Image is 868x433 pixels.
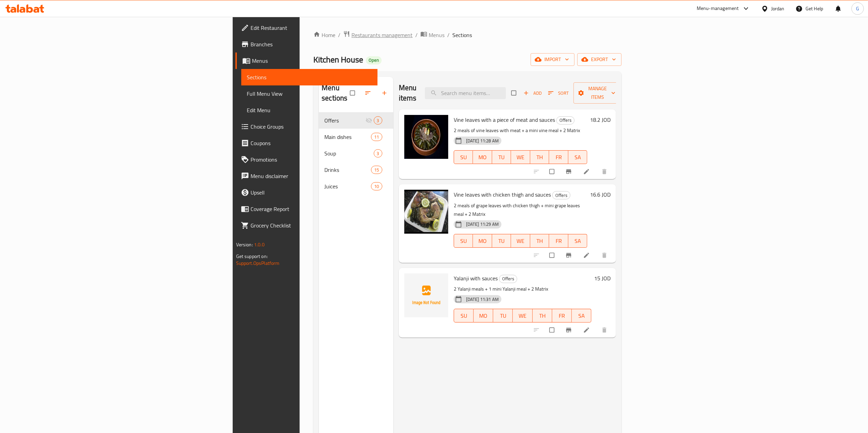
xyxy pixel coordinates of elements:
[251,139,372,147] span: Coupons
[457,311,471,321] span: SU
[447,31,450,39] li: /
[511,234,530,248] button: WE
[561,164,578,179] button: Branch-specific-item
[473,234,492,248] button: MO
[856,5,859,12] span: G
[247,73,372,81] span: Sections
[452,31,472,39] span: Sections
[555,311,569,321] span: FR
[343,31,413,39] a: Restaurants management
[404,190,448,234] img: Vine leaves with chicken thigh and sauces
[429,31,444,39] span: Menus
[235,168,378,184] a: Menu disclaimer
[463,138,501,144] span: [DATE] 11:28 AM
[247,90,372,98] span: Full Menu View
[523,89,542,97] span: Add
[492,234,511,248] button: TU
[507,86,522,100] span: Select section
[583,252,591,259] a: Edit menu item
[597,248,613,263] button: delete
[533,236,547,246] span: TH
[522,88,544,98] button: Add
[492,150,511,164] button: TU
[374,117,382,124] span: 3
[511,150,530,164] button: WE
[533,309,552,323] button: TH
[360,85,377,101] span: Sort sections
[568,234,588,248] button: SA
[324,133,371,141] div: Main dishes
[457,152,470,162] span: SU
[235,201,378,217] a: Coverage Report
[251,24,372,32] span: Edit Restaurant
[251,40,372,48] span: Branches
[319,145,393,162] div: Soup3
[536,55,569,64] span: import
[454,189,551,200] span: Vine leaves with chicken thigh and sauces
[425,87,506,99] input: search
[319,109,393,197] nav: Menu sections
[241,85,378,102] a: Full Menu View
[236,259,280,268] a: Support.OpsPlatform
[366,117,372,124] svg: Inactive section
[499,275,517,283] span: Offers
[457,236,470,246] span: SU
[313,31,622,39] nav: breadcrumb
[374,149,382,157] div: items
[572,309,591,323] button: SA
[454,150,473,164] button: SU
[319,178,393,195] div: Juices10
[235,20,378,36] a: Edit Restaurant
[499,275,517,283] div: Offers
[374,150,382,157] span: 3
[324,166,371,174] span: Drinks
[771,5,785,12] div: Jordan
[241,69,378,85] a: Sections
[697,4,739,13] div: Menu-management
[571,152,585,162] span: SA
[399,83,417,103] h2: Menu items
[597,323,613,338] button: delete
[319,162,393,178] div: Drinks15
[251,172,372,180] span: Menu disclaimer
[377,85,393,101] button: Add section
[552,309,572,323] button: FR
[476,152,489,162] span: MO
[552,152,566,162] span: FR
[235,118,378,135] a: Choice Groups
[495,236,509,246] span: TU
[545,249,560,262] span: Select to update
[254,240,265,249] span: 1.0.0
[235,217,378,234] a: Grocery Checklist
[530,150,549,164] button: TH
[351,31,413,39] span: Restaurants management
[557,116,574,124] span: Offers
[476,236,489,246] span: MO
[583,327,591,333] a: Edit menu item
[371,166,382,174] div: items
[571,236,585,246] span: SA
[568,150,588,164] button: SA
[251,205,372,213] span: Coverage Report
[454,126,588,135] p: 2 meals of vine leaves with meat + a mini vine meal + 2 Matrix
[324,149,373,157] span: Soup
[549,150,568,164] button: FR
[247,106,372,114] span: Edit Menu
[533,152,547,162] span: TH
[473,150,492,164] button: MO
[556,116,575,125] div: Offers
[324,182,371,190] span: Juices
[454,273,498,283] span: Yalanji with sauces
[577,53,622,66] button: export
[514,236,528,246] span: WE
[531,53,575,66] button: import
[251,122,372,131] span: Choice Groups
[474,309,493,323] button: MO
[575,311,589,321] span: SA
[594,273,611,283] h6: 15 JOD
[404,115,448,159] img: Vine leaves with a piece of meat and sauces
[371,133,382,141] div: items
[514,152,528,162] span: WE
